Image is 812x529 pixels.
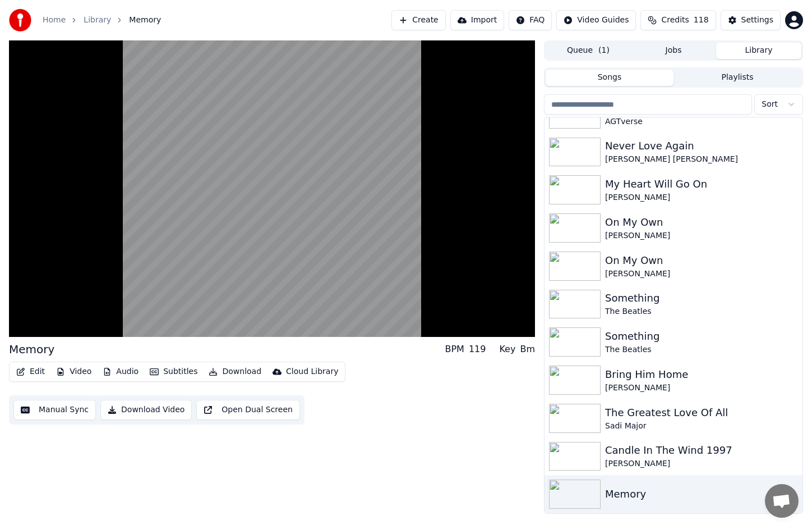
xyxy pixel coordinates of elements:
[43,15,161,26] nav: breadcrumb
[605,405,798,421] div: The Greatest Love Of All
[605,138,798,154] div: Never Love Again
[605,253,798,268] div: On My Own
[605,458,798,469] div: [PERSON_NAME]
[765,484,799,518] div: Open chat
[546,43,631,59] button: Queue
[450,10,504,30] button: Import
[605,116,798,127] div: AGTverse
[605,329,798,344] div: Something
[605,268,798,280] div: [PERSON_NAME]
[13,400,96,420] button: Manual Sync
[556,10,636,30] button: Video Guides
[716,43,801,59] button: Library
[640,10,716,30] button: Credits118
[509,10,552,30] button: FAQ
[84,15,111,26] a: Library
[605,486,798,502] div: Memory
[546,70,673,86] button: Songs
[598,45,610,56] span: ( 1 )
[499,343,515,356] div: Key
[605,192,798,203] div: [PERSON_NAME]
[631,43,716,59] button: Jobs
[605,215,798,230] div: On My Own
[43,15,66,26] a: Home
[661,15,689,26] span: Credits
[605,290,798,306] div: Something
[196,400,300,420] button: Open Dual Screen
[605,421,798,432] div: Sadi Major
[9,341,54,357] div: Memory
[52,364,96,380] button: Video
[605,344,798,355] div: The Beatles
[673,70,801,86] button: Playlists
[12,364,49,380] button: Edit
[741,15,773,26] div: Settings
[286,366,338,377] div: Cloud Library
[605,154,798,165] div: [PERSON_NAME] [PERSON_NAME]
[100,400,192,420] button: Download Video
[721,10,781,30] button: Settings
[605,367,798,382] div: Bring Him Home
[445,343,464,356] div: BPM
[520,343,535,356] div: Bm
[605,230,798,241] div: [PERSON_NAME]
[469,343,486,356] div: 119
[204,364,266,380] button: Download
[9,9,31,31] img: youka
[145,364,202,380] button: Subtitles
[129,15,161,26] span: Memory
[762,99,778,110] span: Sort
[694,15,709,26] span: 118
[605,306,798,317] div: The Beatles
[605,176,798,192] div: My Heart Will Go On
[605,382,798,394] div: [PERSON_NAME]
[391,10,446,30] button: Create
[98,364,143,380] button: Audio
[605,443,798,458] div: Candle In The Wind 1997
